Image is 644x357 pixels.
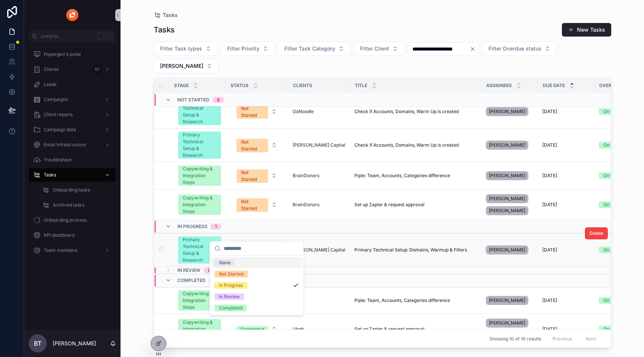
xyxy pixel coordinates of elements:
[230,135,283,155] button: Select Button
[354,326,424,332] span: Set up Zapier & request approval
[293,142,345,148] a: [PERSON_NAME] Capital
[489,109,525,115] span: [PERSON_NAME]
[219,259,230,266] div: None
[599,83,640,89] span: Overdue status
[230,322,283,336] button: Select Button
[227,45,259,52] span: Filter Priority
[29,228,116,242] a: KPI dashboard
[66,9,78,21] img: App logo
[486,294,533,306] a: [PERSON_NAME]
[354,109,477,115] a: Check if Accounts, Domains, Warm Up is created
[293,109,314,115] a: GoNoodle
[293,83,312,89] span: Clients
[154,59,219,73] button: Select Button
[293,247,345,253] a: [PERSON_NAME] Capital
[183,290,217,311] div: Copywriting & Integration Steps
[293,326,345,332] a: Uhoh
[29,168,116,182] a: Tasks
[44,81,56,87] span: Leads
[241,105,264,119] div: Not Started
[44,97,68,103] span: Campaigns
[29,47,116,61] a: Hypergen's pulse
[183,236,217,264] div: Primary Technical Setup & Research
[44,157,72,163] span: Troubleshoot
[178,319,221,339] a: Copywriting & Integration Steps
[29,123,116,136] a: Campaign data
[354,202,424,208] span: Set up Zapier & request approval
[230,165,284,186] a: Select Button
[29,108,116,121] a: Client reports
[589,230,603,236] span: Delete
[178,98,221,125] a: Primary Technical Setup & Research
[486,170,533,182] a: [PERSON_NAME]
[154,11,178,19] a: Tasks
[178,290,221,311] a: Copywriting & Integration Steps
[154,41,218,56] button: Select Button
[230,83,249,89] span: Status
[230,195,283,215] button: Select Button
[230,240,283,260] button: Select Button
[230,322,284,336] a: Select Button
[29,244,116,257] a: Team members
[183,195,217,215] div: Copywriting & Integration Steps
[278,41,351,56] button: Select Button
[284,45,335,52] span: Filter Task Category
[44,232,75,238] span: KPI dashboard
[29,93,116,106] a: Campaigns
[543,83,565,89] span: Due date
[44,217,87,223] span: Onboarding process
[38,183,116,197] a: Onboarding tasks
[44,247,77,253] span: Team members
[354,247,467,253] span: Primary Technical Setup: Domains, Warmup & Filters
[542,326,590,332] a: [DATE]
[217,97,220,103] div: 6
[486,317,533,341] a: [PERSON_NAME][PERSON_NAME]
[241,169,264,183] div: Not Started
[486,139,533,151] a: [PERSON_NAME]
[355,83,367,89] span: Title
[38,198,116,212] a: Archived tasks
[482,41,557,56] button: Select Button
[44,51,81,57] span: Hypergen's pulse
[542,297,590,303] a: [DATE]
[486,193,533,217] a: [PERSON_NAME][PERSON_NAME]
[542,173,557,179] span: [DATE]
[219,282,243,289] div: In Progress
[230,135,284,156] a: Select Button
[183,165,217,186] div: Copywriting & Integration Steps
[293,326,304,332] a: Uhoh
[354,142,459,148] span: Check if Accounts, Domains, Warm Up is created
[178,236,221,264] a: Primary Technical Setup & Research
[354,297,477,303] a: Piple: Team, Accounts, Categories difference
[106,33,112,39] span: K
[29,138,116,152] a: Email Infrastructure
[178,132,221,159] a: Primary Technical Setup & Research
[230,239,284,260] a: Select Button
[230,101,283,122] button: Select Button
[183,98,217,125] div: Primary Technical Setup & Research
[219,271,244,277] div: Not Started
[542,173,590,179] a: [DATE]
[177,277,206,283] span: Completed
[603,108,620,115] div: On time
[542,109,557,115] span: [DATE]
[29,30,116,42] button: Jump to...K
[585,227,608,239] button: Delete
[44,66,58,72] span: Clients
[208,267,211,273] div: 0
[354,173,450,179] span: Piple: Team, Accounts, Categories difference
[489,142,525,148] span: [PERSON_NAME]
[293,173,319,179] a: BrainDonors
[603,201,620,208] div: On time
[183,319,217,339] div: Copywriting & Integration Steps
[562,23,611,37] button: New Tasks
[486,106,533,118] a: [PERSON_NAME]
[542,142,590,148] a: [DATE]
[24,42,121,267] div: scrollable content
